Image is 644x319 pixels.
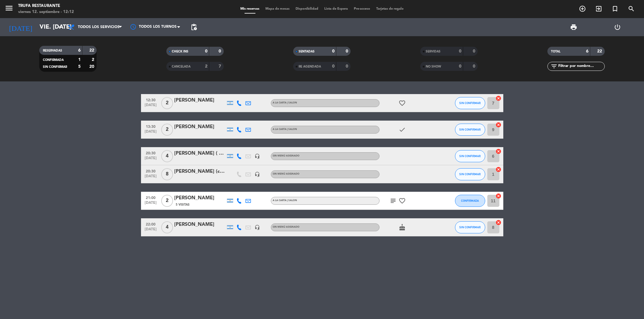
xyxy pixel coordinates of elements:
[143,174,158,181] span: [DATE]
[299,65,321,68] span: RE AGENDADA
[455,150,485,162] button: SIN CONFIRMAR
[78,25,120,29] span: Todos los servicios
[174,168,226,175] div: [PERSON_NAME] (cumpleaños)
[143,103,158,110] span: [DATE]
[43,49,62,52] span: RESERVADAS
[426,50,441,53] span: SERVIDAS
[495,220,501,226] i: cancel
[255,172,260,177] i: headset_mic
[161,150,173,162] span: 4
[399,224,406,231] i: cake
[273,155,300,157] span: Sin menú asignado
[351,7,373,11] span: Pre-acceso
[143,130,158,137] span: [DATE]
[18,9,74,15] div: viernes 12. septiembre - 12:12
[205,64,207,68] strong: 2
[78,58,81,62] strong: 1
[205,49,207,53] strong: 0
[586,49,588,53] strong: 6
[473,49,476,53] strong: 0
[611,5,619,12] i: turned_in_not
[399,197,406,204] i: favorite_border
[473,64,476,68] strong: 0
[459,49,461,53] strong: 0
[273,199,297,202] span: A LA CARTA | SALON
[172,65,191,68] span: CANCELADA
[455,221,485,233] button: SIN CONFIRMAR
[143,194,158,201] span: 21:00
[628,5,635,12] i: search
[174,150,226,157] div: [PERSON_NAME] ( mesa cerca del ventanal)
[174,96,226,104] div: [PERSON_NAME]
[143,227,158,234] span: [DATE]
[161,221,173,233] span: 4
[273,102,297,104] span: A LA CARTA | SALON
[174,194,226,202] div: [PERSON_NAME]
[299,50,315,53] span: SENTADAS
[43,65,67,68] span: SIN CONFIRMAR
[78,48,81,52] strong: 6
[273,128,297,131] span: A LA CARTA | SALON
[595,5,602,12] i: exit_to_app
[455,168,485,180] button: SIN CONFIRMAR
[174,123,226,131] div: [PERSON_NAME]
[190,24,197,31] span: pending_actions
[143,220,158,227] span: 22:00
[373,7,407,11] span: Tarjetas de regalo
[143,149,158,156] span: 20:30
[579,5,586,12] i: add_circle_outline
[346,49,349,53] strong: 0
[459,101,481,105] span: SIN CONFIRMAR
[426,65,441,68] span: NO SHOW
[174,221,226,229] div: [PERSON_NAME]
[551,50,560,53] span: TOTAL
[92,58,95,62] strong: 2
[459,172,481,176] span: SIN CONFIRMAR
[455,97,485,109] button: SIN CONFIRMAR
[89,65,95,69] strong: 20
[172,50,188,53] span: CHECK INS
[495,193,501,199] i: cancel
[459,128,481,131] span: SIN CONFIRMAR
[143,123,158,130] span: 13:30
[597,49,603,53] strong: 22
[293,7,321,11] span: Disponibilidad
[495,148,501,154] i: cancel
[321,7,351,11] span: Lista de Espera
[459,226,481,229] span: SIN CONFIRMAR
[273,173,300,175] span: Sin menú asignado
[495,95,501,101] i: cancel
[18,3,74,9] div: Trufa Restaurante
[161,168,173,180] span: 8
[614,24,621,31] i: power_settings_new
[459,64,461,68] strong: 0
[89,48,95,52] strong: 22
[455,195,485,207] button: CONFIRMADA
[550,63,558,70] i: filter_list
[143,201,158,208] span: [DATE]
[5,4,14,15] button: menu
[161,124,173,136] span: 2
[161,195,173,207] span: 2
[455,124,485,136] button: SIN CONFIRMAR
[143,96,158,103] span: 12:30
[399,126,406,133] i: check
[346,64,349,68] strong: 0
[595,18,639,36] div: LOG OUT
[459,154,481,158] span: SIN CONFIRMAR
[219,49,222,53] strong: 0
[495,122,501,128] i: cancel
[255,225,260,230] i: headset_mic
[143,167,158,174] span: 20:30
[43,58,64,62] span: CONFIRMADA
[56,24,63,31] i: arrow_drop_down
[176,202,190,207] span: 5 Visitas
[161,97,173,109] span: 2
[399,99,406,107] i: favorite_border
[332,49,335,53] strong: 0
[262,7,293,11] span: Mapa de mesas
[255,153,260,159] i: headset_mic
[273,226,300,228] span: Sin menú asignado
[237,7,262,11] span: Mis reservas
[332,64,335,68] strong: 0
